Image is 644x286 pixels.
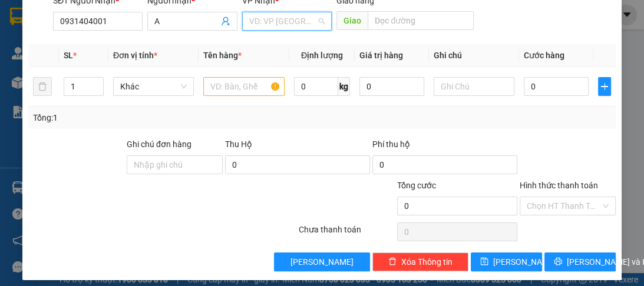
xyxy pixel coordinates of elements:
button: save[PERSON_NAME] [471,252,542,271]
span: delete [388,257,397,267]
span: Khác [120,78,187,95]
div: Tổng: 1 [33,111,250,124]
label: Ghi chú đơn hàng [127,139,191,149]
span: Thu Hộ [225,139,252,149]
span: Giá trị hàng [359,51,403,60]
span: user-add [221,16,230,26]
span: printer [554,257,562,267]
span: SL [64,51,73,60]
input: VD: Bàn, Ghế [203,77,284,96]
span: Giao [336,11,368,30]
button: printer[PERSON_NAME] và In [544,252,616,271]
div: Chưa thanh toán [298,223,396,244]
span: Tổng cước [397,181,436,190]
button: delete [33,77,52,96]
input: Dọc đường [368,11,474,30]
span: kg [338,77,350,96]
button: [PERSON_NAME] [274,252,370,271]
input: 0 [359,77,424,96]
input: Ghi Chú [434,77,514,96]
label: Hình thức thanh toán [520,181,598,190]
th: Ghi chú [429,44,519,67]
span: [PERSON_NAME] [493,255,556,268]
span: Cước hàng [524,51,564,60]
span: Đơn vị tính [113,51,157,60]
span: Xóa Thông tin [401,255,453,268]
span: [PERSON_NAME] [290,255,354,268]
input: Ghi chú đơn hàng [127,155,223,174]
span: plus [599,82,610,91]
button: deleteXóa Thông tin [372,252,468,271]
div: Phí thu hộ [372,138,517,155]
span: Tên hàng [203,51,242,60]
span: save [480,257,488,267]
button: plus [598,77,611,96]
